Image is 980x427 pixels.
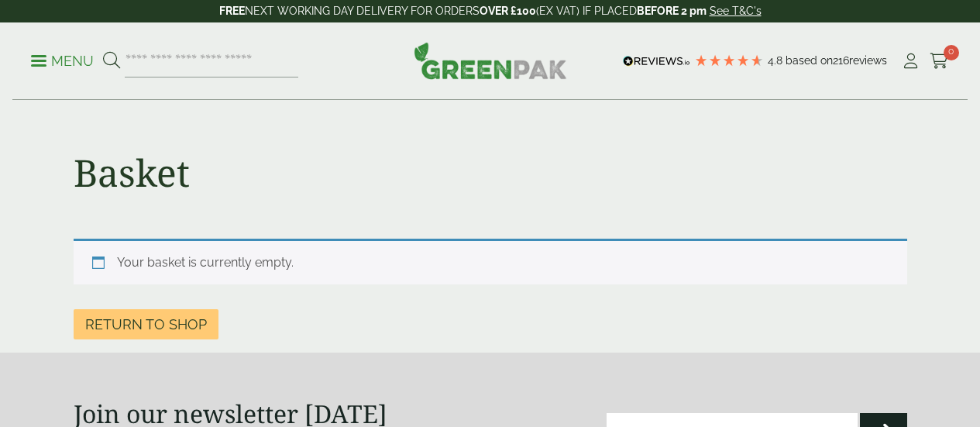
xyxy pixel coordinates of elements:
a: Menu [31,52,94,67]
a: Return to shop [74,309,218,339]
img: REVIEWS.io [623,56,690,67]
span: 0 [944,45,959,60]
div: 4.79 Stars [694,53,764,67]
i: My Account [901,53,920,69]
span: 4.8 [768,54,786,67]
strong: FREE [219,5,245,17]
strong: BEFORE 2 pm [637,5,707,17]
p: Menu [31,52,94,71]
span: 216 [833,54,849,67]
span: reviews [849,54,887,67]
strong: OVER £100 [480,5,536,17]
a: 0 [930,50,949,73]
i: Cart [930,53,949,69]
a: See T&C's [710,5,762,17]
h1: Basket [74,150,190,195]
div: Your basket is currently empty. [74,239,907,284]
span: Based on [786,54,833,67]
img: GreenPak Supplies [414,42,567,79]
